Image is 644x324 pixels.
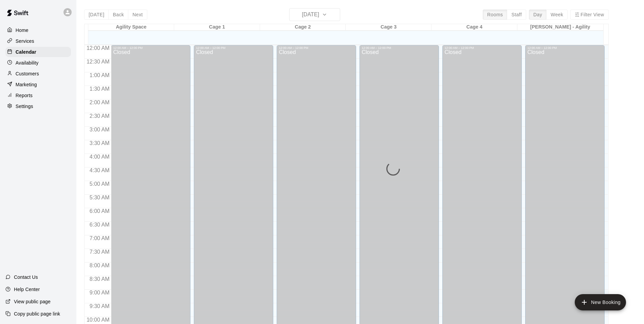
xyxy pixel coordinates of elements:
div: 12:00 AM – 12:00 PM [444,46,520,50]
div: Cage 4 [431,24,517,31]
p: Services [16,38,34,44]
p: Contact Us [14,274,38,281]
span: 9:00 AM [88,290,111,295]
span: 4:00 AM [88,154,111,160]
a: Home [5,25,71,35]
a: Customers [5,69,71,79]
p: Reports [16,92,33,99]
span: 1:00 AM [88,72,111,78]
span: 4:30 AM [88,167,111,173]
a: Marketing [5,79,71,90]
a: Calendar [5,47,71,57]
p: Marketing [16,81,37,88]
a: Settings [5,101,71,111]
span: 7:00 AM [88,235,111,241]
span: 2:30 AM [88,113,111,119]
div: 12:00 AM – 12:00 PM [196,46,271,50]
p: Calendar [16,49,36,55]
p: Copy public page link [14,310,60,317]
p: Help Center [14,286,40,293]
span: 6:00 AM [88,208,111,214]
div: 12:00 AM – 12:00 PM [279,46,354,50]
div: Cage 2 [260,24,346,31]
a: Services [5,36,71,46]
span: 6:30 AM [88,222,111,228]
span: 8:00 AM [88,263,111,268]
span: 9:30 AM [88,303,111,309]
span: 5:00 AM [88,181,111,187]
div: Cage 3 [346,24,431,31]
p: Home [16,27,29,34]
span: 3:30 AM [88,140,111,146]
p: View public page [14,298,51,305]
p: Settings [16,103,33,110]
span: 7:30 AM [88,249,111,255]
div: [PERSON_NAME] - Agility [517,24,603,31]
p: Customers [16,70,39,77]
div: Cage 1 [174,24,260,31]
div: 12:00 AM – 12:00 PM [362,46,437,50]
a: Reports [5,90,71,101]
button: add [575,294,626,310]
div: Agility Space [88,24,174,31]
div: 12:00 AM – 12:00 PM [113,46,188,50]
div: 12:00 AM – 12:00 PM [527,46,603,50]
span: 2:00 AM [88,100,111,105]
span: 12:30 AM [85,59,111,65]
span: 10:00 AM [85,317,111,323]
span: 1:30 AM [88,86,111,92]
span: 5:30 AM [88,195,111,200]
span: 12:00 AM [85,45,111,51]
a: Availability [5,58,71,68]
p: Availability [16,59,39,66]
span: 8:30 AM [88,276,111,282]
span: 3:00 AM [88,127,111,132]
